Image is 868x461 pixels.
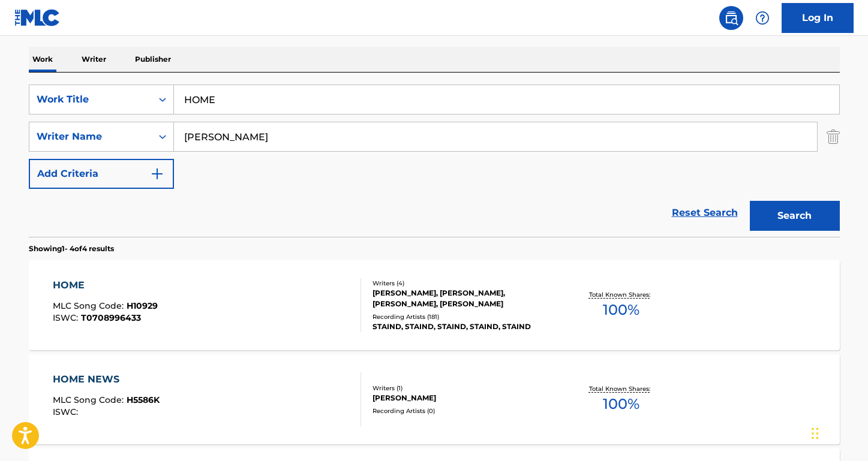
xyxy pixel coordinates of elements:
[755,11,770,25] img: help
[782,3,854,33] a: Log In
[29,243,114,254] p: Showing 1 - 4 of 4 results
[812,415,819,451] div: Glisser
[373,393,554,403] div: [PERSON_NAME]
[373,279,554,288] div: Writers ( 4 )
[373,384,554,393] div: Writers ( 1 )
[603,299,639,321] span: 100 %
[373,288,554,309] div: [PERSON_NAME], [PERSON_NAME], [PERSON_NAME], [PERSON_NAME]
[29,159,174,189] button: Add Criteria
[808,403,868,461] iframe: Chat Widget
[666,200,744,226] a: Reset Search
[29,47,56,72] p: Work
[750,201,840,231] button: Search
[81,312,141,323] span: T0708996433
[150,167,164,181] img: 9d2ae6d4665cec9f34b9.svg
[78,47,110,72] p: Writer
[29,260,840,350] a: HOMEMLC Song Code:H10929ISWC:T0708996433Writers (4)[PERSON_NAME], [PERSON_NAME], [PERSON_NAME], [...
[14,9,61,26] img: MLC Logo
[53,300,127,311] span: MLC Song Code :
[724,11,738,25] img: search
[603,393,639,415] span: 100 %
[37,129,145,144] div: Writer Name
[127,394,160,405] span: H5586K
[808,403,868,461] div: Widget de chat
[373,406,554,415] div: Recording Artists ( 0 )
[53,406,81,417] span: ISWC :
[127,300,158,311] span: H10929
[373,312,554,321] div: Recording Artists ( 181 )
[53,312,81,323] span: ISWC :
[29,354,840,444] a: HOME NEWSMLC Song Code:H5586KISWC:Writers (1)[PERSON_NAME]Recording Artists (0)Total Known Shares...
[589,384,653,393] p: Total Known Shares:
[53,394,127,405] span: MLC Song Code :
[53,372,160,387] div: HOME NEWS
[827,122,840,152] img: Delete Criterion
[373,321,554,332] div: STAIND, STAIND, STAIND, STAIND, STAIND
[589,290,653,299] p: Total Known Shares:
[131,47,175,72] p: Publisher
[37,92,145,107] div: Work Title
[750,6,774,30] div: Help
[29,85,840,237] form: Search Form
[719,6,743,30] a: Public Search
[53,278,158,293] div: HOME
